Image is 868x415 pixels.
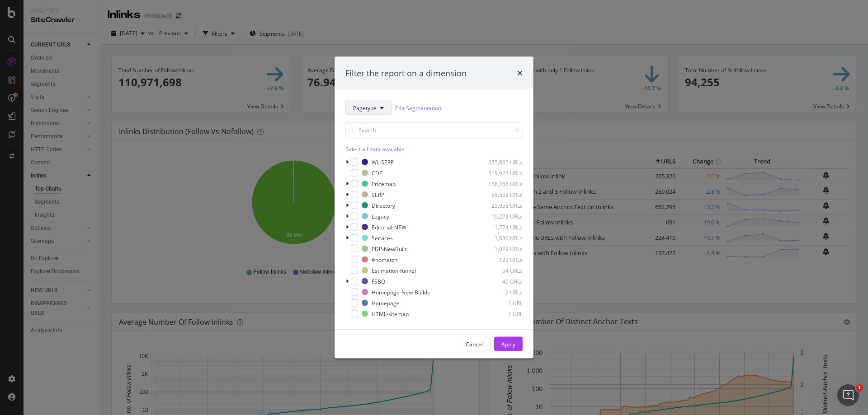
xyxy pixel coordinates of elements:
div: 54 URLs [478,266,523,274]
div: WL-SERP [372,158,394,166]
div: 519,923 URLs [478,169,523,177]
div: 1 URL [478,310,523,317]
div: 40 URLs [478,277,523,285]
div: 1 URL [478,299,523,307]
div: #nomatch [372,256,397,263]
span: 1 [856,384,863,392]
div: Pricemap [372,180,396,187]
div: times [517,67,523,79]
div: Services [372,234,393,242]
div: 655,885 URLs [478,158,523,166]
button: Cancel [458,337,491,351]
div: 158,766 URLs [478,180,523,187]
div: 2 URLs [478,288,523,296]
div: 123 URLs [478,256,523,263]
div: 1,630 URLs [478,234,523,242]
div: Homepage [372,299,400,307]
div: PDP-NewBuilt [372,245,406,252]
div: 1,774 URLs [478,223,523,231]
button: Pagetype [345,101,392,115]
div: 19,273 URLs [478,212,523,220]
div: Editorial-NEW [372,223,406,231]
div: 25,058 URLs [478,201,523,209]
div: SERP [372,191,384,198]
div: 59,558 URLs [478,191,523,198]
div: Apply [501,340,515,348]
div: Homepage-New-Builds [372,288,430,296]
div: Directory [372,201,395,209]
button: Apply [494,337,523,351]
div: Estimation-funnel [372,266,416,274]
div: HTML-sitemap [372,310,409,317]
input: Search [345,122,523,138]
span: Pagetype [353,104,377,112]
div: CDP [372,169,382,177]
div: 1,029 URLs [478,245,523,252]
div: FSBO [372,277,385,285]
div: Filter the report on a dimension [345,67,467,79]
div: Cancel [466,340,483,348]
div: modal [335,56,533,359]
div: Legacy [372,212,389,220]
div: Select all data available [345,145,523,153]
iframe: Intercom live chat [837,384,859,406]
a: Edit Segmentation [395,103,441,112]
